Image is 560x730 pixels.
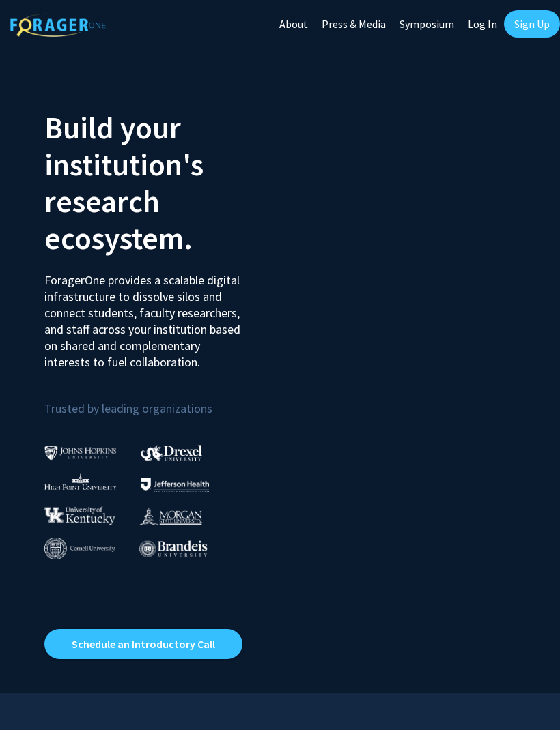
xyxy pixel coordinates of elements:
[139,540,208,557] img: Brandeis University
[44,262,242,370] p: ForagerOne provides a scalable digital infrastructure to dissolve silos and connect students, fac...
[44,538,115,560] img: Cornell University
[141,445,202,461] img: Drexel University
[44,381,270,419] p: Trusted by leading organizations
[504,10,560,38] a: Sign Up
[139,507,202,525] img: Morgan State University
[44,506,115,525] img: University of Kentucky
[141,478,209,491] img: Thomas Jefferson University
[44,629,242,659] a: Opens in a new tab
[44,109,270,257] h2: Build your institution's research ecosystem.
[10,13,106,37] img: ForagerOne Logo
[44,446,117,460] img: Johns Hopkins University
[44,473,117,490] img: High Point University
